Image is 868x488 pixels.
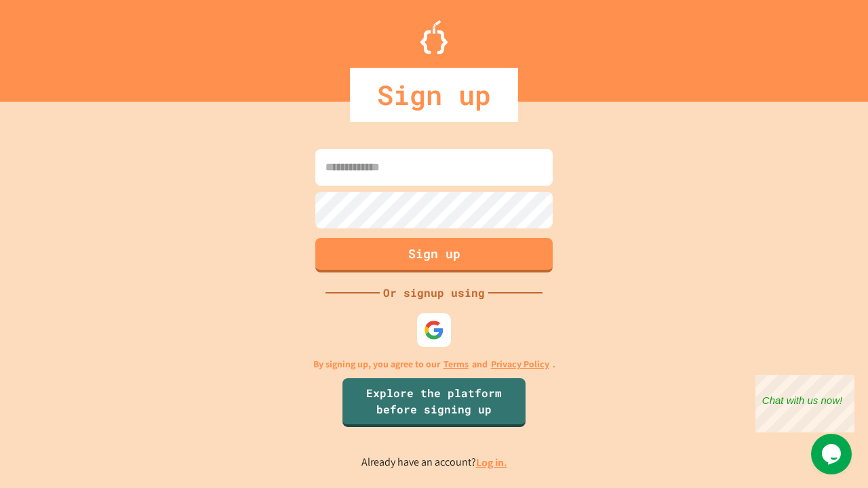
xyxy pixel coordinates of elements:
[811,434,854,474] iframe: chat widget
[342,378,526,427] a: Explore the platform before signing up
[361,454,507,471] p: Already have an account?
[755,375,854,432] iframe: chat widget
[315,238,553,272] button: Sign up
[420,20,448,54] img: Logo.svg
[350,68,518,122] div: Sign up
[380,285,488,301] div: Or signup using
[313,357,555,371] p: By signing up, you agree to our and .
[491,357,549,371] a: Privacy Policy
[424,320,444,340] img: google-icon.svg
[443,357,469,371] a: Terms
[476,455,507,470] a: Log in.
